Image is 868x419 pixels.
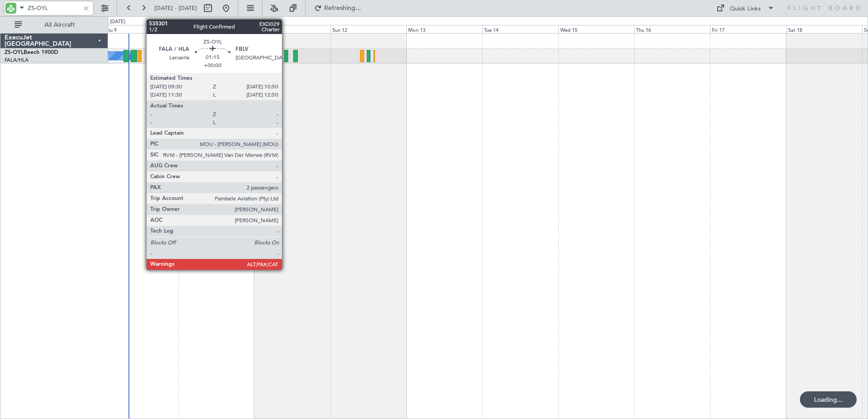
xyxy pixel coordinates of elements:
[800,391,857,408] div: Loading...
[178,25,254,33] div: Fri 10
[254,25,330,33] div: Sat 11
[324,5,362,11] span: Refreshing...
[103,25,178,33] div: Thu 9
[558,25,634,33] div: Wed 15
[24,22,96,28] span: All Aircraft
[310,1,365,15] button: Refreshing...
[110,18,125,26] div: [DATE]
[786,25,862,33] div: Sat 18
[406,25,482,33] div: Mon 13
[730,5,761,14] div: Quick Links
[154,4,197,12] span: [DATE] - [DATE]
[5,50,24,55] span: ZS-OYL
[10,18,99,32] button: All Aircraft
[330,25,406,33] div: Sun 12
[5,57,29,63] a: FALA/HLA
[634,25,710,33] div: Thu 16
[710,25,786,33] div: Fri 17
[482,25,558,33] div: Tue 14
[28,1,80,15] input: A/C (Reg. or Type)
[712,1,779,15] button: Quick Links
[5,50,58,55] a: ZS-OYLBeech 1900D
